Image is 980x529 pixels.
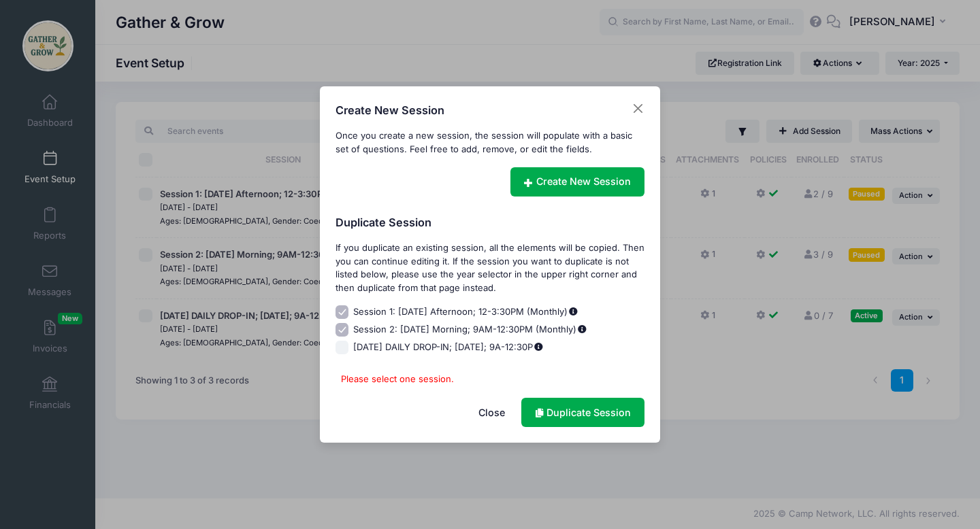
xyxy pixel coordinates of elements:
span: Session 2: [DATE] Morning; 9AM-12:30PM (Monthly) [353,323,587,337]
span: [DATE] DAILY DROP-IN; [DATE]; 9A-12:30P [353,341,544,354]
button: Close [632,102,645,116]
span: %DateRange% [576,325,587,334]
input: Session 1: [DATE] Afternoon; 12-3:30PM (Monthly)%DateRange% [336,305,349,319]
span: Session 1: [DATE] Afternoon; 12-3:30PM (Monthly) [353,305,578,319]
h4: Duplicate Session [336,214,645,231]
h4: Create New Session [336,102,444,118]
span: %DateRange% [533,343,544,352]
div: If you duplicate an existing session, all the elements will be copied. Then you can continue edit... [336,241,645,294]
a: Create New Session [510,167,645,197]
span: %DateRange% [568,307,578,316]
a: Duplicate Session [521,398,644,427]
input: Session 2: [DATE] Morning; 9AM-12:30PM (Monthly)%DateRange% [336,323,349,337]
label: Please select one session. [336,371,459,388]
input: [DATE] DAILY DROP-IN; [DATE]; 9A-12:30P%DateRange% [336,341,349,354]
button: Close [464,398,519,427]
div: Once you create a new session, the session will populate with a basic set of questions. Feel free... [336,129,645,156]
